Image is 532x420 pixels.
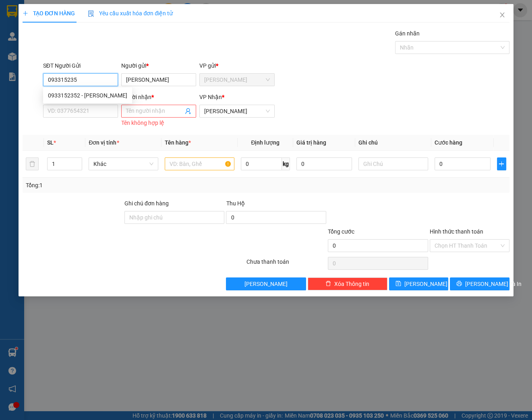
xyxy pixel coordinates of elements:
span: Tên hàng [165,139,191,146]
span: user-add [185,108,191,114]
span: Xóa Thông tin [334,279,369,288]
span: TẠO ĐƠN HÀNG [23,10,75,17]
div: 0933152352 - TRẦN GIA TUYỀN [43,89,132,102]
button: deleteXóa Thông tin [308,277,387,290]
span: kg [282,157,290,170]
span: plus [23,10,28,16]
div: HUY [77,17,133,26]
button: save[PERSON_NAME] [389,277,449,290]
button: printer[PERSON_NAME] và In [450,277,509,290]
label: Gán nhãn [395,30,420,37]
button: plus [497,157,506,170]
div: SĐT Người Gửi [43,61,118,70]
div: Quận 5 [77,7,133,17]
span: VP Nhận [199,94,222,100]
span: [PERSON_NAME] [404,279,447,288]
div: Tên không hợp lệ [121,118,196,128]
span: close [499,12,505,18]
div: Người gửi [121,61,196,70]
span: Diên Khánh [204,74,269,86]
div: [PERSON_NAME] [7,7,71,25]
input: Ghi chú đơn hàng [124,211,225,224]
div: Tổng: 1 [26,181,206,190]
span: Khác [93,158,153,170]
input: 0 [296,157,352,170]
span: [PERSON_NAME] [244,279,288,288]
span: Phạm Ngũ Lão [204,105,269,117]
div: 0979707997 [7,35,71,46]
span: printer [456,281,462,287]
div: VP gửi [199,61,274,70]
button: delete [26,157,39,170]
div: Chưa thanh toán [246,257,327,271]
span: Tổng cước [328,228,354,235]
span: Giá trị hàng [296,139,326,146]
input: Ghi Chú [358,157,428,170]
span: Nhận: [77,8,96,16]
th: Ghi chú [355,135,431,151]
label: Ghi chú đơn hàng [124,200,169,207]
span: delete [325,281,331,287]
span: [PERSON_NAME] và In [465,279,522,288]
div: Người nhận [121,93,196,101]
div: SANG [7,25,71,35]
span: Gửi: [7,7,19,15]
button: Close [491,4,513,27]
span: Định lượng [251,139,279,146]
div: 0933152352 - [PERSON_NAME] [48,91,127,100]
span: SL [47,139,54,146]
span: Chưa thu [76,51,105,59]
span: Cước hàng [435,139,462,146]
input: VD: Bàn, Ghế [165,157,234,170]
img: icon [88,10,94,17]
span: save [395,281,401,287]
span: Thu Hộ [226,200,244,207]
span: Yêu cầu xuất hóa đơn điện tử [88,10,173,17]
label: Hình thức thanh toán [430,228,483,235]
span: Đơn vị tính [89,139,119,146]
button: [PERSON_NAME] [226,277,306,290]
div: 0899087971 [77,26,133,37]
span: plus [497,161,506,167]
